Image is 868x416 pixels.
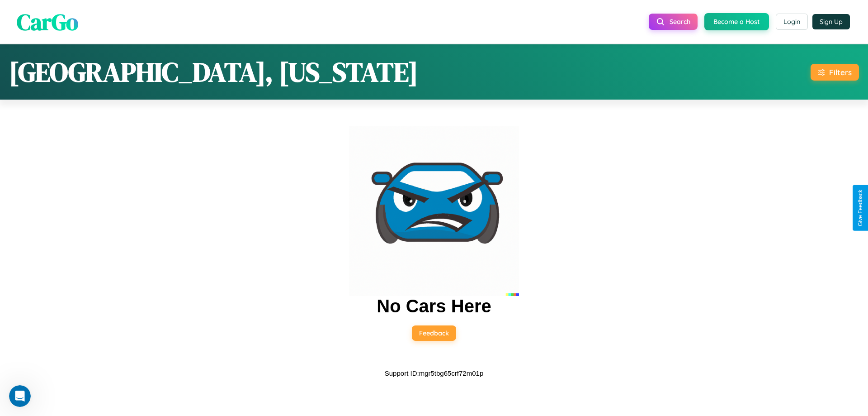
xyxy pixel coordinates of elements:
button: Search [649,14,698,30]
h1: [GEOGRAPHIC_DATA], [US_STATE] [9,53,418,91]
div: Give Feedback [857,190,863,226]
button: Filters [811,64,859,81]
button: Login [776,14,808,30]
button: Sign Up [812,14,850,29]
iframe: Intercom live chat [9,385,31,407]
p: Support ID: mgr5tbg65crf72m01p [385,367,483,379]
div: Filters [829,67,852,77]
h2: No Cars Here [377,296,491,316]
span: CarGo [17,6,78,37]
button: Become a Host [704,13,769,30]
button: Feedback [412,325,456,341]
img: car [349,126,519,296]
span: Search [670,18,690,26]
